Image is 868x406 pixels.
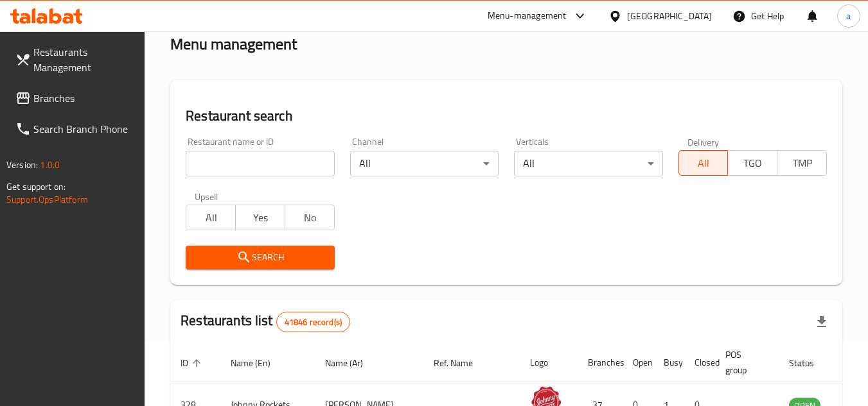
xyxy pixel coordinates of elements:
button: Yes [235,205,285,230]
span: Get support on: [6,178,66,195]
label: Delivery [687,137,720,146]
input: Search for restaurant name or ID.. [186,151,334,176]
div: Menu-management [488,8,567,24]
label: Upsell [195,192,218,201]
h2: Menu management [170,34,297,55]
th: Open [623,343,653,382]
span: 1.0.0 [40,156,60,173]
button: All [186,205,236,230]
button: TGO [727,150,777,176]
th: Logo [520,343,578,382]
span: Status [789,355,831,371]
h2: Restaurants list [181,311,350,332]
span: a [846,9,851,23]
button: Search [186,246,334,269]
a: Search Branch Phone [5,114,145,144]
span: Version: [6,156,38,173]
span: Search [196,250,324,266]
button: All [678,150,729,176]
span: Ref. Name [434,355,490,371]
span: Name (Ar) [325,355,380,371]
div: All [350,151,499,176]
div: All [514,151,662,176]
a: Branches [5,83,145,114]
h2: Restaurant search [186,106,827,126]
button: TMP [777,150,827,176]
div: [GEOGRAPHIC_DATA] [627,9,712,23]
span: All [684,154,723,173]
span: Branches [33,90,135,106]
span: Yes [241,208,280,227]
span: Name (En) [231,355,287,371]
span: No [290,208,330,227]
div: Export file [806,307,837,337]
span: TMP [783,154,822,173]
span: 41846 record(s) [277,316,350,328]
span: POS group [725,347,763,378]
th: Busy [653,343,684,382]
a: Restaurants Management [5,37,145,83]
button: No [285,205,335,230]
div: Total records count [276,312,350,332]
span: TGO [733,154,772,173]
span: Restaurants Management [33,44,135,75]
span: Search Branch Phone [33,121,135,137]
th: Branches [578,343,623,382]
span: ID [181,355,205,371]
th: Closed [684,343,715,382]
span: All [191,208,231,227]
a: Support.OpsPlatform [6,191,88,208]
